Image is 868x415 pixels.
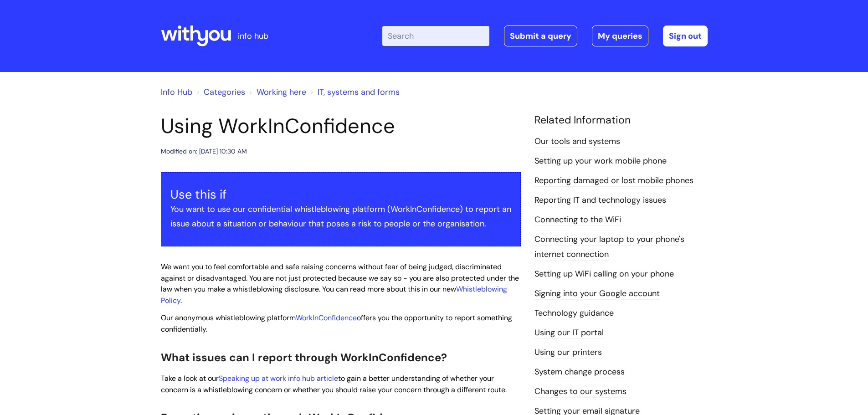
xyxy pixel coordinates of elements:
[161,313,512,334] span: Our anonymous whistleblowing platform offers you the opportunity to report something confidentially.
[592,26,648,46] a: My queries
[534,327,604,339] a: Using our IT portal
[219,374,338,383] a: Speaking up at work info hub article
[534,114,708,127] h4: Related Information
[382,26,489,46] input: Search
[382,26,708,46] div: | -
[204,87,245,97] a: Categories
[534,214,621,226] a: Connecting to the WiFi
[170,202,511,231] p: You want to use our confidential whistleblowing platform (WorkInConfidence) to report an issue ab...
[296,313,357,323] a: WorkInConfidence
[534,386,627,398] a: Changes to our systems
[161,350,447,364] span: What issues can I report through WorkInConfidence?
[308,85,400,99] li: IT, systems and forms
[534,288,660,300] a: Signing into your Google account
[257,87,306,97] a: Working here
[238,29,268,43] p: info hub
[534,268,674,280] a: Setting up WiFi calling on your phone
[534,155,667,167] a: Setting up your work mobile phone
[534,136,620,148] a: Our tools and systems
[161,87,192,97] a: Info Hub
[534,347,602,359] a: Using our printers
[247,85,306,99] li: Working here
[504,26,577,46] a: Submit a query
[534,195,666,206] a: Reporting IT and technology issues
[534,234,684,260] a: Connecting your laptop to your phone's internet connection
[318,87,400,97] a: IT, systems and forms
[534,175,693,187] a: Reporting damaged or lost mobile phones
[161,374,507,395] span: Take a look at our to gain a better understanding of whether your concern is a whistleblowing con...
[663,26,708,46] a: Sign out
[534,366,625,378] a: System change process
[161,146,247,157] div: Modified on: [DATE] 10:30 AM
[534,307,614,319] a: Technology guidance
[161,114,521,138] h1: Using WorkInConfidence
[195,85,245,99] li: Solution home
[170,187,511,202] h3: Use this if
[161,262,519,305] span: We want you to feel comfortable and safe raising concerns without fear of being judged, discrimin...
